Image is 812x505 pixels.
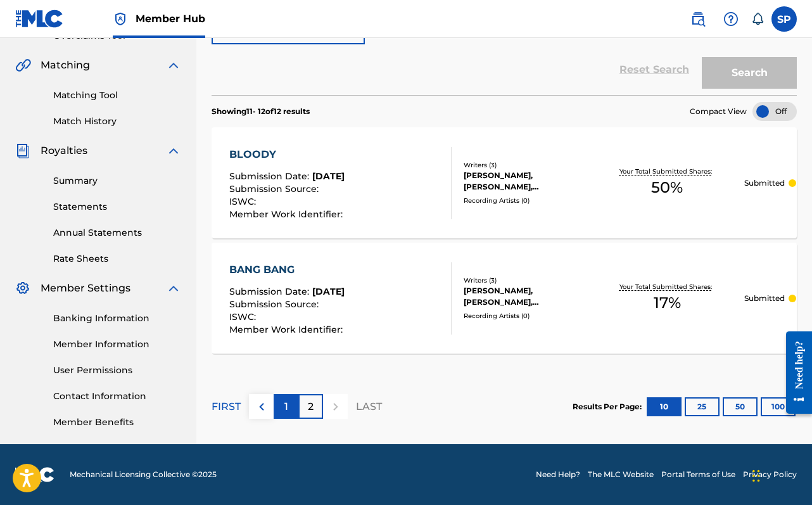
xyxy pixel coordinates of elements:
[166,58,181,73] img: expand
[53,252,181,265] a: Rate Sheets
[690,106,747,117] span: Compact View
[685,6,711,32] a: Public Search
[229,286,312,297] span: Submission Date :
[15,281,30,296] img: Member Settings
[113,11,128,27] img: Top Rightsholder
[761,397,796,416] button: 100
[777,320,812,425] iframe: Resource Center
[229,183,322,195] span: Submission Source :
[53,416,181,429] a: Member Benefits
[229,147,346,162] div: BLOODY
[718,6,744,32] div: Help
[229,208,346,220] span: Member Work Identifier :
[744,177,785,189] p: Submitted
[15,467,54,482] img: logo
[284,399,288,414] p: 1
[743,469,797,480] a: Privacy Policy
[464,196,590,205] div: Recording Artists ( 0 )
[536,469,580,480] a: Need Help?
[723,397,758,416] button: 50
[254,399,269,414] img: left
[308,399,314,414] p: 2
[356,399,382,414] p: LAST
[229,262,346,278] div: BANG BANG
[53,174,181,188] a: Summary
[229,196,259,207] span: ISWC :
[661,469,735,480] a: Portal Terms of Use
[15,58,31,73] img: Matching
[166,281,181,296] img: expand
[212,127,797,238] a: BLOODYSubmission Date:[DATE]Submission Source:ISWC:Member Work Identifier:Writers (3)[PERSON_NAME...
[53,312,181,325] a: Banking Information
[53,115,181,128] a: Match History
[464,311,590,321] div: Recording Artists ( 0 )
[464,276,590,285] div: Writers ( 3 )
[464,160,590,170] div: Writers ( 3 )
[619,167,715,176] p: Your Total Submitted Shares:
[229,170,312,182] span: Submission Date :
[685,397,720,416] button: 25
[573,401,645,412] p: Results Per Page:
[752,457,760,495] div: Drag
[723,11,739,27] img: help
[229,311,259,323] span: ISWC :
[690,11,706,27] img: search
[53,390,181,403] a: Contact Information
[212,243,797,354] a: BANG BANGSubmission Date:[DATE]Submission Source:ISWC:Member Work Identifier:Writers (3)[PERSON_N...
[751,13,764,25] div: Notifications
[53,364,181,377] a: User Permissions
[53,200,181,214] a: Statements
[229,324,346,335] span: Member Work Identifier :
[166,143,181,158] img: expand
[212,106,310,117] p: Showing 11 - 12 of 12 results
[647,397,682,416] button: 10
[70,469,217,480] span: Mechanical Licensing Collective © 2025
[651,176,683,199] span: 50 %
[15,10,64,28] img: MLC Logo
[212,399,241,414] p: FIRST
[229,298,322,310] span: Submission Source :
[136,11,205,26] span: Member Hub
[41,143,87,158] span: Royalties
[464,170,590,193] div: [PERSON_NAME], [PERSON_NAME], [PERSON_NAME]
[53,226,181,240] a: Annual Statements
[53,89,181,102] a: Matching Tool
[619,282,715,291] p: Your Total Submitted Shares:
[654,291,681,314] span: 17 %
[588,469,654,480] a: The MLC Website
[312,286,345,297] span: [DATE]
[53,338,181,351] a: Member Information
[744,293,785,304] p: Submitted
[15,143,30,158] img: Royalties
[749,444,812,505] iframe: Chat Widget
[41,281,130,296] span: Member Settings
[41,58,90,73] span: Matching
[464,285,590,308] div: [PERSON_NAME], [PERSON_NAME], [PERSON_NAME]
[312,170,345,182] span: [DATE]
[771,6,797,32] div: User Menu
